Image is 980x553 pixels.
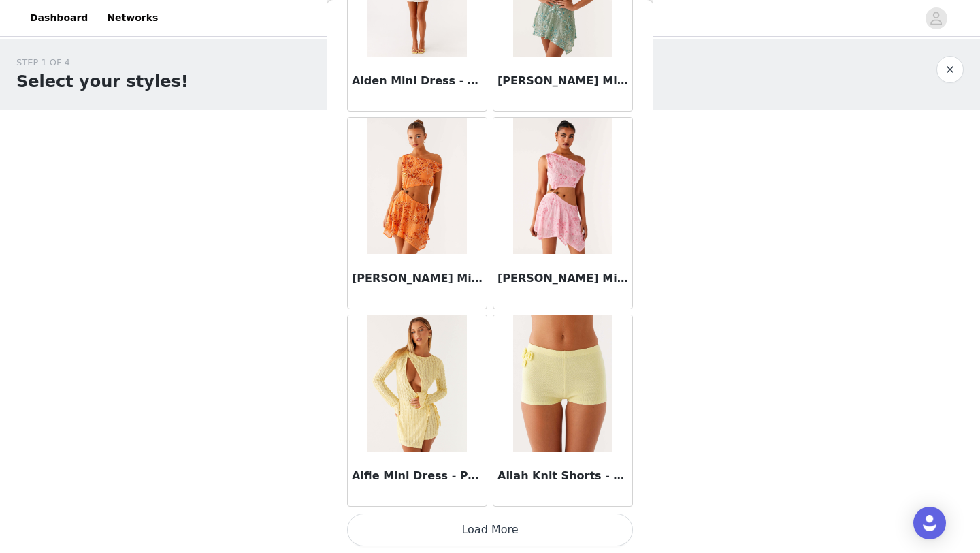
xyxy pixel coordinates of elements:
h3: Alfie Mini Dress - Pastel Yellow [352,468,483,484]
a: Dashboard [22,3,96,33]
img: Aliah Knit Shorts - Yellow [513,315,612,452]
h3: Alden Mini Dress - Floral Print [352,73,483,89]
h1: Select your styles! [16,69,189,94]
h3: [PERSON_NAME] Mini Dress - Pink [497,270,628,287]
div: Open Intercom Messenger [913,507,946,539]
button: Load More [347,513,633,546]
h3: Aliah Knit Shorts - Yellow [497,468,628,484]
a: Networks [99,3,166,33]
img: Aletta Sequin Mini Dress - Pink [513,118,612,254]
img: Alfie Mini Dress - Pastel Yellow [367,315,466,452]
img: Aletta Sequin Mini Dress - Orange [367,118,466,254]
div: avatar [930,7,943,29]
div: STEP 1 OF 4 [16,56,189,69]
h3: [PERSON_NAME] Mini Dress - Mint [497,73,628,89]
h3: [PERSON_NAME] Mini Dress - Orange [352,270,483,287]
